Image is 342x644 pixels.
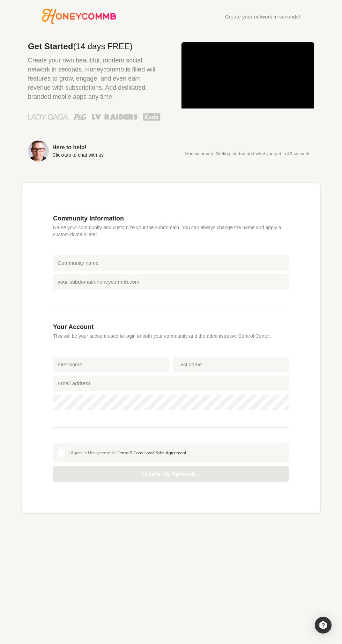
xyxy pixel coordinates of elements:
[28,56,161,101] p: Create your own beautiful, modern social network in seconds. Honeycommb is filled will features t...
[118,450,153,455] a: Terms & Conditions
[53,215,289,222] h3: Community Information
[53,323,289,331] h3: Your Account
[52,152,104,157] div: Click/tap to chat with us
[28,42,161,51] h2: Get Started
[173,357,289,372] input: Last name
[73,42,133,51] span: (14 days FREE)
[53,357,169,372] input: First name
[143,112,161,121] img: Keds
[42,9,116,24] a: Go to Honeycommb homepage
[315,617,332,634] div: Open Intercom Messenger
[28,112,68,122] img: Lady Gaga
[92,114,137,120] img: Las Vegas Raiders
[69,450,285,456] div: I Agree To Honeycommb's &
[28,141,49,162] img: Sean
[53,332,289,339] p: This will be your account used to login to both your community and the administrative Control Cen...
[74,114,87,120] img: Procter & Gamble
[156,450,186,455] a: Sales Agreement
[53,376,289,391] input: Email address
[53,466,289,482] button: Create My Network...
[53,274,289,290] input: your-subdomain.honeycommb.com
[52,145,104,150] div: Here to help!
[181,151,314,156] p: Honeycommb: Getting started and what you get in 49 seconds
[42,9,116,24] svg: Honeycommb
[60,470,282,477] span: Create My Network...
[53,224,289,238] p: Name your community and customize your the subdomain. You can always change the name and apply a ...
[53,255,289,271] input: Community name
[225,14,300,19] div: Create your network in seconds!
[28,141,161,162] a: Here to help!Click/tap to chat with us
